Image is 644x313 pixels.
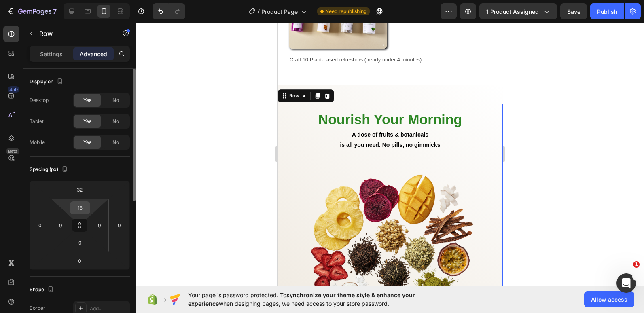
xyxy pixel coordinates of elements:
span: 1 product assigned [486,7,539,16]
span: Allow access [591,295,627,304]
p: Row [39,29,108,38]
button: 1 product assigned [479,3,557,19]
p: Settings [40,50,63,58]
div: Row [10,70,23,77]
div: Add... [90,305,128,312]
input: 0px [55,219,67,231]
span: Yes [83,139,91,146]
input: 0px [93,219,106,231]
iframe: Design area [278,23,503,286]
span: Save [567,8,580,15]
input: 0px [72,237,88,249]
div: Beta [6,148,19,154]
span: Your page is password protected. To when designing pages, we need access to your store password. [188,291,447,308]
span: synchronize your theme style & enhance your experience [188,292,415,307]
button: Allow access [584,291,634,307]
div: Display on [30,76,65,87]
div: Tablet [30,118,44,125]
span: 1 [633,261,640,268]
span: No [112,139,119,146]
span: No [112,118,119,125]
input: 32 [72,184,88,196]
div: Mobile [30,139,45,146]
div: Publish [597,7,617,16]
button: Publish [590,3,624,19]
input: 0 [113,219,125,231]
button: Save [560,3,587,19]
p: 7 [53,6,57,16]
button: 7 [3,3,60,19]
input: 0 [34,219,46,231]
p: Advanced [80,50,107,58]
input: 15px [72,202,88,214]
div: Desktop [30,97,49,104]
div: Spacing (px) [30,164,70,175]
div: Border [30,305,45,312]
input: 0 [72,255,88,267]
iframe: Intercom live chat [616,273,636,293]
span: No [112,97,119,104]
div: Undo/Redo [153,3,185,19]
span: Yes [83,118,91,125]
div: Shape [30,284,55,295]
span: Yes [83,97,91,104]
span: / [258,7,260,16]
div: 450 [8,86,19,93]
span: Product Page [261,7,298,16]
span: Need republishing [325,8,366,15]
